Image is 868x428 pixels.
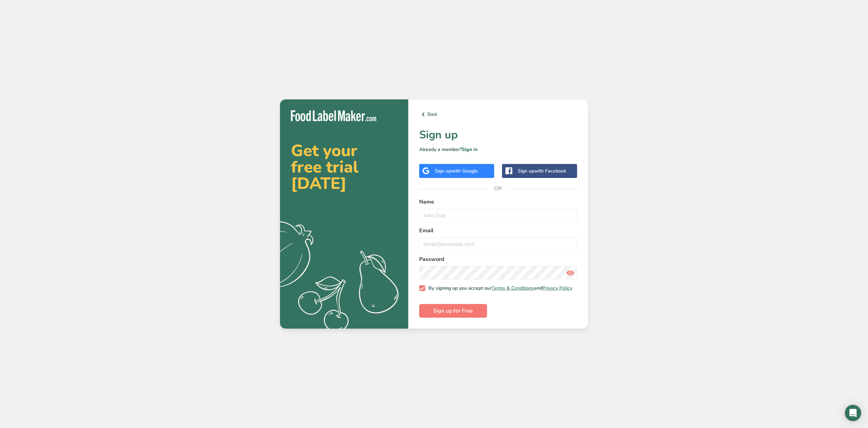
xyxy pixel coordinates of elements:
[419,209,577,222] input: John Doe
[542,285,572,291] a: Privacy Policy
[534,168,566,174] span: with Facebook
[518,167,566,175] div: Sign up
[419,304,487,318] button: Sign up for Free
[419,110,577,119] a: Back
[462,146,477,153] a: Sign in
[435,167,478,175] div: Sign up
[419,198,577,206] label: Name
[419,146,577,153] p: Already a member?
[451,168,478,174] span: with Google
[433,307,473,315] span: Sign up for Free
[419,226,577,235] label: Email
[291,142,397,192] h2: Get your free trial [DATE]
[419,237,577,251] input: email@example.com
[419,255,577,263] label: Password
[491,285,534,291] a: Terms & Conditions
[419,127,577,143] h1: Sign up
[488,178,509,199] span: OR
[425,285,573,291] span: By signing up you accept our and
[845,405,861,421] div: Open Intercom Messenger
[291,110,376,122] img: Food Label Maker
